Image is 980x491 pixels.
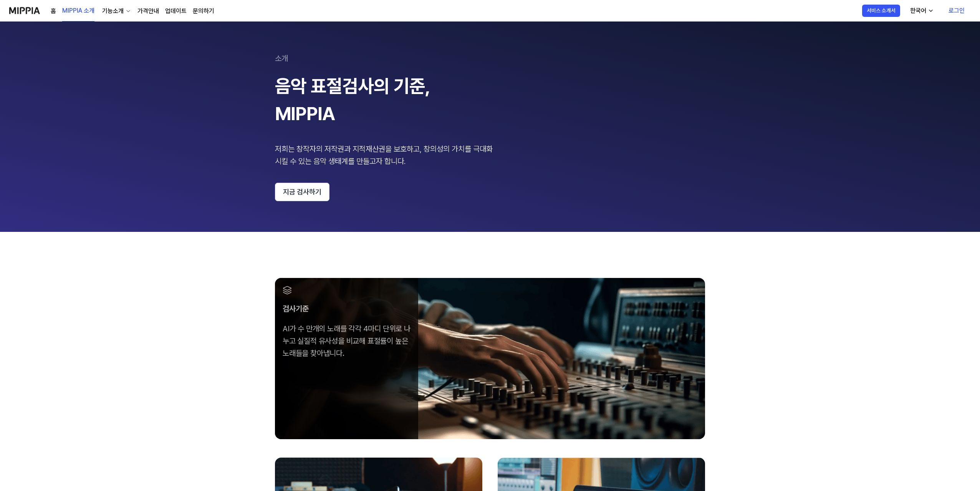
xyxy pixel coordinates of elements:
[101,7,131,16] button: 기능소개
[275,72,498,127] div: 음악 표절검사의 기준, MIPPIA
[283,322,411,359] div: AI가 수 만개의 노래를 각각 4마디 단위로 나누고 실질적 유사성을 비교해 표절률이 높은 노래들을 찾아냅니다.
[904,3,939,18] button: 한국어
[283,303,411,315] div: 검사기준
[275,183,705,201] a: 지금 검사하기
[62,0,94,21] a: MIPPIA 소개
[137,7,159,16] a: 가격안내
[165,7,187,16] a: 업데이트
[862,5,900,17] button: 서비스 소개서
[909,6,928,15] div: 한국어
[275,183,329,201] button: 지금 검사하기
[193,7,214,16] a: 문의하기
[275,52,705,64] div: 소개
[275,278,705,439] img: firstImage
[51,7,56,16] a: 홈
[101,7,125,16] div: 기능소개
[275,143,498,167] div: 저희는 창작자의 저작권과 지적재산권을 보호하고, 창의성의 가치를 극대화 시킬 수 있는 음악 생태계를 만들고자 합니다.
